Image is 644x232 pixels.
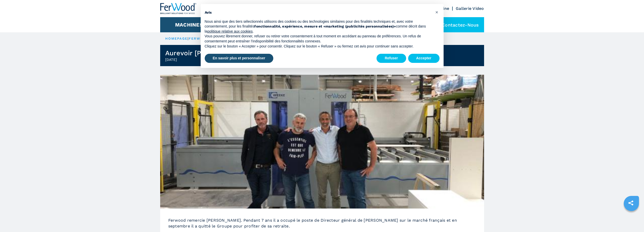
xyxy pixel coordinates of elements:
[205,10,431,15] h2: Avis
[189,37,233,40] a: ferwood magazine
[433,8,441,16] button: Fermer cet avis
[168,217,476,229] p: Ferwood remercie [PERSON_NAME]. Pendant 7 ans il a occupé le poste de Directeur général de [PERSO...
[160,75,484,209] img: Aurevoir Alain Mazzoleni - Bienvenue Alain Coeur
[205,19,431,34] p: Nous ainsi que des tiers sélectionnés utilisons des cookies ou des technologies similaires pour d...
[205,54,274,63] button: En savoir plus et personnaliser
[175,22,203,28] button: Machines
[456,6,484,11] a: Gallerie Video
[408,54,440,63] button: Accepter
[377,54,406,63] button: Refuser
[625,197,637,209] a: sharethis
[205,44,431,49] p: Cliquez sur le bouton « Accepter » pour consentir. Cliquez sur le bouton « Refuser » ou fermez ce...
[160,3,197,14] img: Ferwood
[188,37,189,40] span: |
[205,34,431,44] p: Vous pouvez librement donner, refuser ou retirer votre consentement à tout moment en accédant au ...
[429,17,484,32] div: Contactez-nous
[165,37,188,40] a: HOMEPAGE
[435,9,438,15] span: ×
[207,29,253,33] a: politique relative aux cookies
[254,24,396,28] strong: fonctionnalité, expérience, mesure et «marketing (publicités personnalisées)»
[165,49,312,57] h1: Aurevoir [PERSON_NAME] - [PERSON_NAME]
[165,57,312,62] h2: [DATE]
